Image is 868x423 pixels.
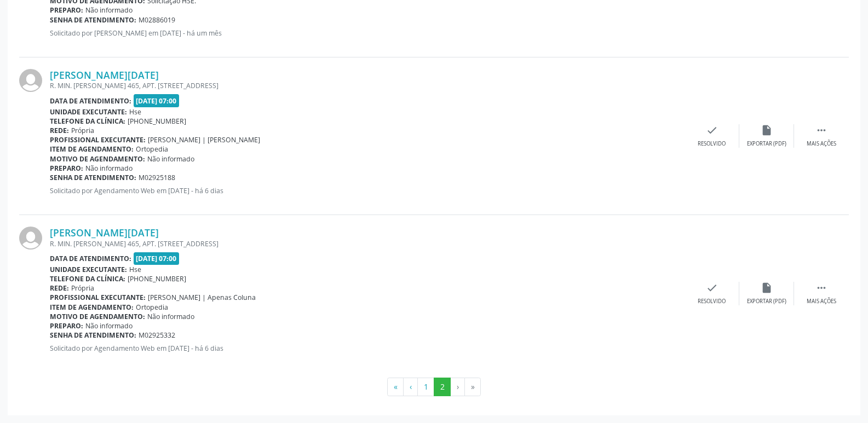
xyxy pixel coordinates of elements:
[50,312,145,321] b: Motivo de agendamento:
[19,227,42,250] img: img
[417,378,434,396] button: Go to page 1
[136,144,168,154] span: Ortopedia
[50,126,69,135] b: Rede:
[139,331,175,340] span: M02925332
[128,274,186,283] span: [PHONE_NUMBER]
[50,144,134,154] b: Item de agendamento:
[148,135,260,144] span: [PERSON_NAME] | [PERSON_NAME]
[19,69,42,92] img: img
[50,239,685,248] div: R. MIN. [PERSON_NAME] 465, APT. [STREET_ADDRESS]
[50,28,685,38] p: Solicitado por [PERSON_NAME] em [DATE] - há um mês
[434,378,451,396] button: Go to page 2
[815,124,827,136] i: 
[50,5,83,15] b: Preparo:
[50,274,125,283] b: Telefone da clínica:
[698,140,726,148] div: Resolvido
[761,282,773,294] i: insert_drive_file
[50,254,131,263] b: Data de atendimento:
[85,164,133,173] span: Não informado
[387,378,404,396] button: Go to first page
[148,293,256,302] span: [PERSON_NAME] | Apenas Coluna
[85,321,133,331] span: Não informado
[50,15,136,25] b: Senha de atendimento:
[129,107,141,117] span: Hse
[815,282,827,294] i: 
[134,252,180,265] span: [DATE] 07:00
[50,69,159,81] a: [PERSON_NAME][DATE]
[403,378,418,396] button: Go to previous page
[50,107,127,117] b: Unidade executante:
[50,154,145,164] b: Motivo de agendamento:
[698,298,726,305] div: Resolvido
[747,298,786,305] div: Exportar (PDF)
[85,5,133,15] span: Não informado
[19,378,849,396] ul: Pagination
[71,283,94,293] span: Própria
[147,312,194,321] span: Não informado
[139,15,175,25] span: M02886019
[50,321,83,331] b: Preparo:
[807,298,836,305] div: Mais ações
[50,135,146,144] b: Profissional executante:
[50,186,685,195] p: Solicitado por Agendamento Web em [DATE] - há 6 dias
[147,154,194,164] span: Não informado
[50,331,136,340] b: Senha de atendimento:
[807,140,836,148] div: Mais ações
[129,265,141,274] span: Hse
[50,96,131,106] b: Data de atendimento:
[50,265,127,274] b: Unidade executante:
[136,303,168,312] span: Ortopedia
[706,282,718,294] i: check
[71,126,94,135] span: Própria
[128,117,186,126] span: [PHONE_NUMBER]
[50,117,125,126] b: Telefone da clínica:
[50,344,685,353] p: Solicitado por Agendamento Web em [DATE] - há 6 dias
[139,173,175,182] span: M02925188
[706,124,718,136] i: check
[761,124,773,136] i: insert_drive_file
[50,283,69,293] b: Rede:
[50,293,146,302] b: Profissional executante:
[50,173,136,182] b: Senha de atendimento:
[747,140,786,148] div: Exportar (PDF)
[50,164,83,173] b: Preparo:
[50,303,134,312] b: Item de agendamento:
[50,81,685,90] div: R. MIN. [PERSON_NAME] 465, APT. [STREET_ADDRESS]
[134,94,180,107] span: [DATE] 07:00
[50,227,159,239] a: [PERSON_NAME][DATE]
